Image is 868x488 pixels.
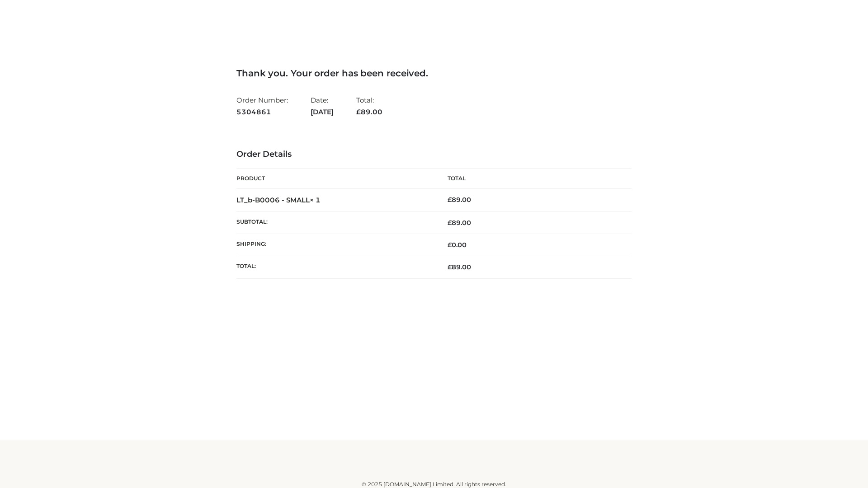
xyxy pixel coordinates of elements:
[356,92,382,120] li: Total:
[448,263,471,271] span: 89.00
[311,92,334,120] li: Date:
[236,256,434,278] th: Total:
[236,68,632,79] h3: Thank you. Your order has been received.
[448,219,452,227] span: £
[236,169,434,189] th: Product
[236,92,288,120] li: Order Number:
[434,169,632,189] th: Total
[448,196,471,204] bdi: 89.00
[236,196,321,204] strong: LT_b-B0006 - SMALL
[448,263,452,271] span: £
[236,234,434,256] th: Shipping:
[311,106,334,118] strong: [DATE]
[448,241,467,249] bdi: 0.00
[236,150,632,160] h3: Order Details
[236,211,434,234] th: Subtotal:
[448,196,452,204] span: £
[310,196,321,204] strong: × 1
[356,108,382,116] span: 89.00
[448,241,452,249] span: £
[356,108,361,116] span: £
[448,219,471,227] span: 89.00
[236,106,288,118] strong: 5304861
